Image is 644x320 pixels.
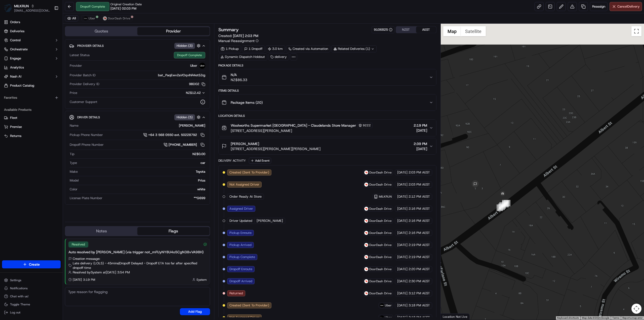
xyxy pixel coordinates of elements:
[10,116,17,120] span: Fleet
[612,316,619,319] a: Terms (opens in new tab)
[190,63,197,68] span: Uber
[4,4,12,12] img: MILKRUN
[218,114,436,118] div: Location Details
[409,194,430,199] span: 2:12 PM AEST
[10,310,20,314] span: Log out
[557,316,579,320] button: Keyboard shortcuts
[257,219,283,223] span: [PERSON_NAME]
[164,142,205,148] button: [PHONE_NUMBER]
[2,82,61,90] a: Product Catalog
[219,94,436,111] button: Package Items (20)
[379,195,392,199] span: MILKRUN
[397,231,408,235] span: [DATE]
[10,134,21,138] span: Returns
[441,313,470,320] div: Location Not Live
[186,91,201,95] span: NZ$12.42
[369,231,392,235] span: DoorDash Drive
[369,207,392,211] span: DoorDash Drive
[631,26,641,36] button: Toggle fullscreen view
[158,73,205,78] span: bat_PaqEwv2aVOqvIhR4etSZrg
[369,279,392,283] span: DoorDash Drive
[137,227,209,235] button: Flags
[2,260,61,268] button: Create
[14,9,50,13] button: [EMAIL_ADDRESS][DOMAIN_NAME]
[218,38,259,43] button: Manual Reassignment
[231,77,247,82] span: NZ$86.33
[396,26,416,33] button: NZST
[409,206,430,211] span: 2:16 PM AEST
[84,16,88,20] img: uber-new-logo.jpeg
[177,115,193,120] span: Hidden ( 5 )
[414,146,427,151] span: [DATE]
[409,279,430,283] span: 2:30 PM AEST
[229,291,243,296] span: Returned
[409,170,430,175] span: 2:03 PM AEST
[397,194,408,199] span: [DATE]
[10,125,22,129] span: Promise
[65,15,78,21] button: All
[229,279,252,283] span: Dropoff Arrived
[249,158,271,164] button: Add Event
[233,33,258,38] span: [DATE] 2:03 PM
[414,141,427,146] span: 2:39 PM
[229,243,252,247] span: Pickup Arrived
[286,45,330,52] a: Created via Automation
[442,313,459,320] a: Open this area in Google Maps (opens a new window)
[369,243,392,247] span: DoorDash Drive
[2,114,61,122] button: Fleet
[199,63,205,69] img: uber-new-logo.jpeg
[218,38,255,43] span: Manual Reassignment
[81,15,98,21] button: Uber
[369,255,392,259] span: DoorDash Drive
[502,200,509,206] div: 12
[79,187,205,192] div: white
[409,255,430,259] span: 2:19 PM AEST
[497,204,503,211] div: 8
[369,183,392,187] span: DoorDash Drive
[397,206,408,211] span: [DATE]
[10,294,28,298] span: Chat with us!
[2,63,61,72] a: Analytics
[229,315,259,320] span: Not Assigned Driver
[169,143,197,147] span: [PHONE_NUMBER]
[219,120,436,136] button: Woolworths Supermarket [GEOGRAPHIC_DATA] - Claudelands Store Manager9222[STREET_ADDRESS][PERSON_N...
[409,267,430,271] span: 2:20 PM AEST
[409,303,430,308] span: 3:18 PM AEST
[2,123,61,131] button: Promise
[70,187,77,192] span: Color
[65,27,137,35] button: Quotes
[70,133,103,137] span: Pickup Phone Number
[10,302,30,306] span: Toggle Theme
[374,27,392,32] div: 9106825
[10,29,24,33] span: Deliveries
[77,44,104,48] span: Provider Details
[229,206,253,211] span: Assigned Driver
[10,65,24,70] span: Analytics
[2,36,61,44] button: Control
[416,26,436,33] button: AEST
[397,279,408,283] span: [DATE]
[10,74,21,79] span: Nash AI
[502,201,509,207] div: 13
[2,27,61,35] a: Deliveries
[70,196,102,200] span: License Plate Number
[70,63,82,68] span: Provider
[70,100,97,104] span: Customer Support
[397,315,408,320] span: [DATE]
[231,72,247,77] span: N/A
[10,38,21,43] span: Control
[364,255,368,259] img: doordash_logo_v2.png
[10,56,21,61] span: Engage
[79,161,205,165] div: car
[101,15,133,21] button: DoorDash Drive
[369,267,392,271] span: DoorDash Drive
[4,134,59,138] a: Returns
[29,262,40,267] span: Create
[218,45,241,52] div: 1 Pickup
[2,132,61,140] button: Returns
[397,243,408,247] span: [DATE]
[397,255,408,259] span: [DATE]
[229,231,252,235] span: Pickup Enroute
[137,27,209,35] button: Provider
[409,219,430,223] span: 2:16 PM AEST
